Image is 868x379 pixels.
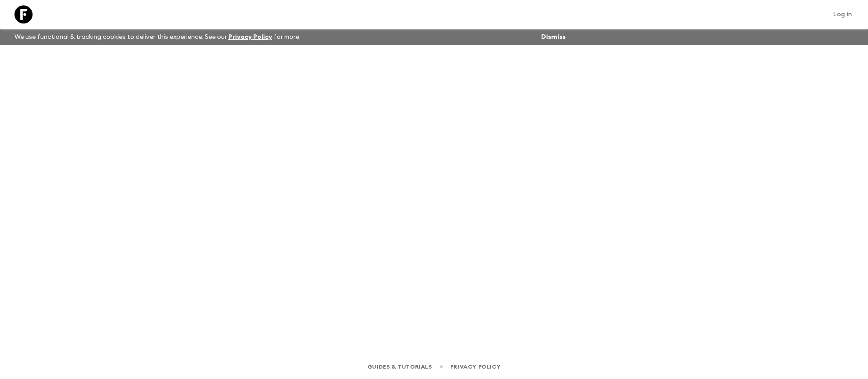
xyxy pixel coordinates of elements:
p: We use functional & tracking cookies to deliver this experience. See our for more. [11,29,304,45]
a: Guides & Tutorials [368,362,432,372]
a: Privacy Policy [450,362,500,372]
button: Dismiss [539,31,568,43]
a: Privacy Policy [228,34,272,40]
a: Log in [828,8,857,21]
